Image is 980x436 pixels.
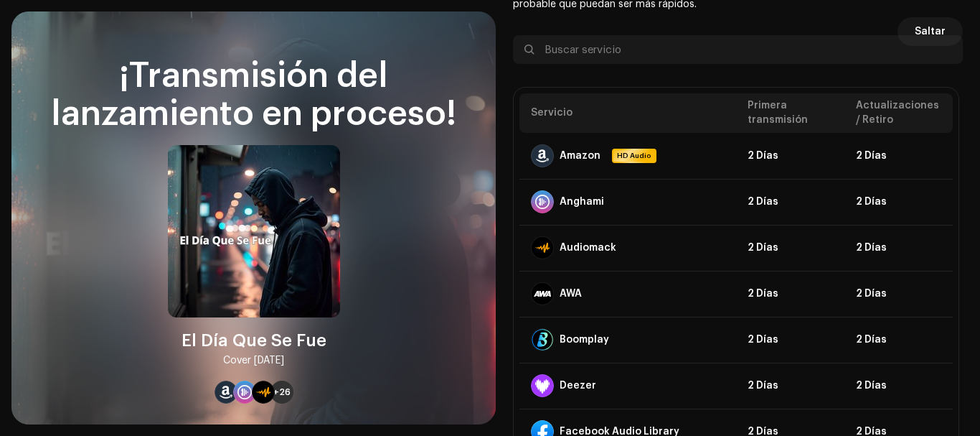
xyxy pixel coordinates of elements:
td: 2 Días [736,317,844,363]
td: 2 Días [844,271,953,317]
div: Amazon [560,150,600,162]
div: AWA [560,288,582,300]
td: 2 Días [844,317,953,363]
td: 2 Días [736,271,844,317]
input: Buscar servicio [513,35,963,64]
span: Saltar [915,17,946,46]
div: Cover [DATE] [223,352,284,369]
img: 9e596fef-4211-4dd4-930e-0b7872396f5d [168,145,340,317]
td: 2 Días [736,133,844,179]
div: Boomplay [560,334,609,345]
div: Deezer [560,380,596,391]
td: 2 Días [736,225,844,271]
td: 2 Días [844,133,953,179]
div: Anghami [560,196,604,208]
span: HD Audio [613,150,655,162]
th: Servicio [519,93,736,133]
span: +26 [273,386,291,398]
td: 2 Días [736,179,844,225]
th: Actualizaciones / Retiro [844,93,953,133]
div: ¡Transmisión del lanzamiento en proceso! [29,57,479,134]
td: 2 Días [844,363,953,409]
button: Saltar [897,17,963,46]
div: Audiomack [560,242,616,254]
th: Primera transmisión [736,93,844,133]
td: 2 Días [736,363,844,409]
div: El Día Que Se Fue [182,329,326,352]
td: 2 Días [844,225,953,271]
td: 2 Días [844,179,953,225]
